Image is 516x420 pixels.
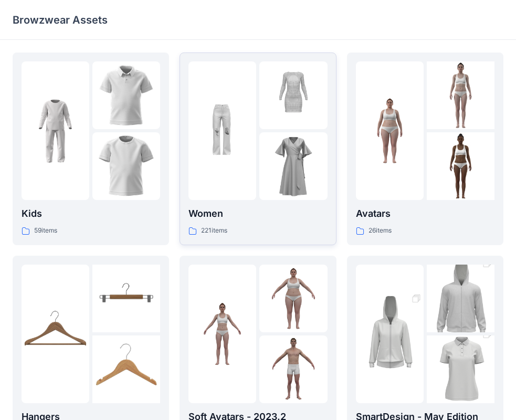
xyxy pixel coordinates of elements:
p: 221 items [201,225,227,236]
img: folder 1 [356,97,424,165]
p: Avatars [356,206,494,221]
img: folder 2 [427,248,494,350]
img: folder 1 [188,300,256,367]
img: folder 2 [92,61,160,129]
img: folder 3 [92,132,160,200]
img: folder 2 [427,61,494,129]
p: Women [188,206,327,221]
img: folder 3 [427,132,494,200]
img: folder 1 [188,97,256,165]
p: Kids [22,206,160,221]
img: folder 3 [259,335,327,403]
img: folder 1 [22,300,89,367]
a: folder 1folder 2folder 3Women221items [180,52,336,245]
p: 59 items [34,225,57,236]
img: folder 3 [92,335,160,403]
img: folder 2 [92,265,160,332]
img: folder 1 [356,283,424,385]
img: folder 2 [259,265,327,332]
img: folder 1 [22,97,89,165]
a: folder 1folder 2folder 3Avatars26items [347,52,503,245]
img: folder 2 [259,61,327,129]
img: folder 3 [259,132,327,200]
p: Browzwear Assets [13,13,108,27]
a: folder 1folder 2folder 3Kids59items [13,52,169,245]
p: 26 items [368,225,392,236]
